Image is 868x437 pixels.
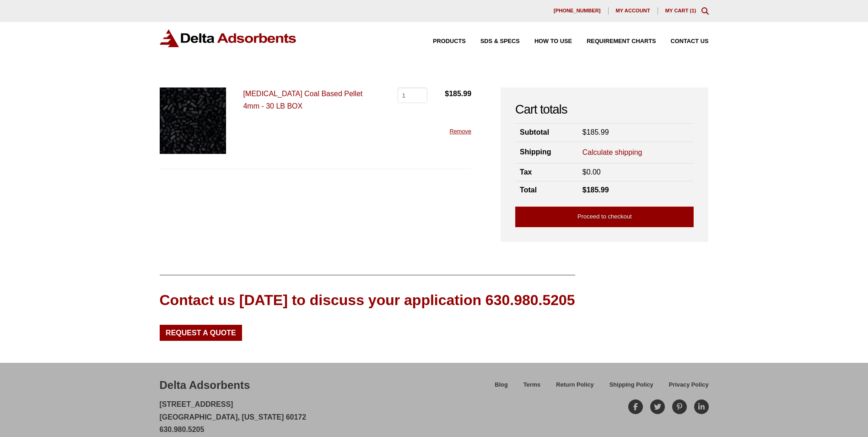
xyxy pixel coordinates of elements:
[534,38,572,44] span: How to Use
[609,382,653,388] span: Shipping Policy
[609,7,658,15] a: My account
[556,382,594,388] span: Return Policy
[572,38,656,44] a: Requirement Charts
[160,87,226,154] img: Activated Carbon 4mm Pellets
[616,8,650,13] span: My account
[445,90,449,98] span: $
[449,128,471,135] a: Remove this item
[516,380,548,396] a: Terms
[515,142,578,163] th: Shipping
[587,38,656,44] span: Requirement Charts
[665,8,696,13] a: My Cart (1)
[520,38,572,44] a: How to Use
[495,382,507,388] span: Blog
[515,207,694,227] a: Proceed to checkout
[669,382,709,388] span: Privacy Policy
[582,128,609,136] bdi: 185.99
[487,380,515,396] a: Blog
[582,128,587,136] span: $
[582,186,587,194] span: $
[160,377,250,393] div: Delta Adsorbents
[480,38,520,44] span: SDS & SPECS
[515,181,578,199] th: Total
[515,164,578,181] th: Tax
[523,382,540,388] span: Terms
[671,38,709,44] span: Contact Us
[445,90,471,98] bdi: 185.99
[656,38,709,44] a: Contact Us
[691,8,694,13] span: 1
[582,147,642,158] a: Calculate shipping
[160,325,243,340] a: Request a Quote
[466,38,520,44] a: SDS & SPECS
[418,38,466,44] a: Products
[701,7,709,15] div: Toggle Modal Content
[243,90,362,110] a: [MEDICAL_DATA] Coal Based Pellet 4mm - 30 LB BOX
[160,290,575,311] div: Contact us [DATE] to discuss your application 630.980.5205
[515,124,578,142] th: Subtotal
[433,38,466,44] span: Products
[582,168,601,176] bdi: 0.00
[515,102,694,117] h2: Cart totals
[554,8,601,13] span: [PHONE_NUMBER]
[166,329,236,337] span: Request a Quote
[548,380,602,396] a: Return Policy
[546,7,609,15] a: [PHONE_NUMBER]
[661,380,709,396] a: Privacy Policy
[398,87,427,103] input: Product quantity
[602,380,661,396] a: Shipping Policy
[160,29,297,47] img: Delta Adsorbents
[582,168,587,176] span: $
[582,186,609,194] bdi: 185.99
